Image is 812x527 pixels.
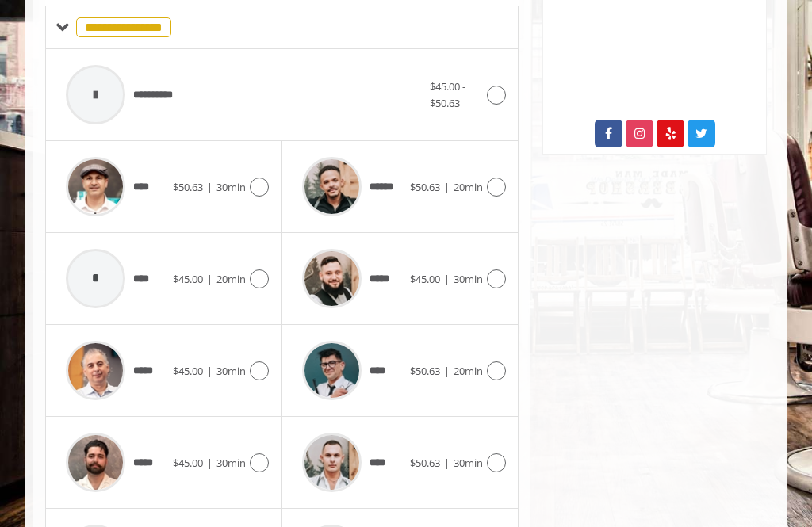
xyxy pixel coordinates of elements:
span: | [444,364,450,378]
span: | [207,180,213,194]
span: | [444,272,450,286]
span: | [207,364,213,378]
span: 30min [216,456,246,470]
span: $45.00 - $50.63 [430,79,465,110]
span: 20min [454,180,483,194]
span: 30min [216,364,246,378]
span: $50.63 [410,180,440,194]
span: $45.00 [173,364,203,378]
span: $45.00 [173,456,203,470]
span: $45.00 [410,272,440,286]
span: 20min [216,272,246,286]
span: 30min [216,180,246,194]
span: | [444,456,450,470]
span: $50.63 [410,364,440,378]
span: | [207,272,213,286]
span: $50.63 [173,180,203,194]
span: | [444,180,450,194]
span: 30min [454,272,483,286]
span: 30min [454,456,483,470]
span: | [207,456,213,470]
span: $45.00 [173,272,203,286]
span: 20min [454,364,483,378]
span: $50.63 [410,456,440,470]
